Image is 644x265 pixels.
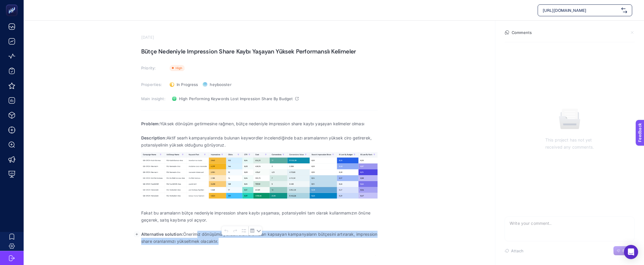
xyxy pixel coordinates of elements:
strong: Problem: [141,121,160,126]
p: This project has not yet received any comments. [545,136,594,151]
span: Feedback [4,2,22,6]
img: svg%3e [621,7,627,13]
time: [DATE] [141,35,154,40]
div: Rich Text Editor. Editing area: main [141,116,378,256]
h3: Priority: [141,66,166,70]
h4: Comments [512,30,532,35]
span: In Progress [177,82,198,87]
div: Open Intercom Messenger [624,245,638,259]
div: Editor contextual toolbar [222,226,262,235]
button: Send [613,246,635,256]
p: Önerimiz dönüşümü yüksek olan aramaları kapsayan kampanyaların bütçesini artırarak, impression sh... [141,231,378,245]
p: Fakat bu aramaların bütçe nedeniyle impression share kaybı yaşaması, potansiyelini tam olarak kul... [141,209,378,224]
strong: Description: [141,135,167,140]
span: heybooster [210,82,231,87]
h3: Properties: [141,82,166,87]
h3: Main insight: [141,96,166,101]
h1: Bütçe Nedeniyle Impression Share Kaybı Yaşayan Yüksek Performanslı Kelimeler [141,47,378,56]
strong: Alternative solution: [141,232,183,237]
p: Aktif searh kampanyalarında bulunan keywordler incelendiğinde bazı aramalarının yüksek ciro getir... [141,134,378,149]
p: Yüksek dönüşüm getirmesine rağmen, bütçe nedeniyle impression share kaybı yaşayan kelimeler olması [141,120,378,127]
span: Send [622,248,631,253]
span: [URL][DOMAIN_NAME] [543,7,619,13]
span: Attach [511,248,523,253]
img: 1756900262595-Ekran%20Resmi%202025-09-03%2014.46.13.png [141,152,378,199]
a: High Performing Keywords Lost Impression Share By Budget [170,94,301,103]
span: High Performing Keywords Lost Impression Share By Budget [179,96,293,101]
